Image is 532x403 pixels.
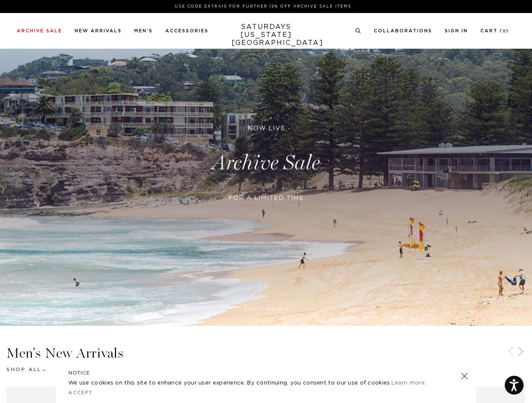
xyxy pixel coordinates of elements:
[75,29,122,33] a: New Arrivals
[68,369,464,377] h5: NOTICE
[480,29,509,33] a: Cart (0)
[68,379,434,387] p: We use cookies on this site to enhance your user experience. By continuing, you consent to our us...
[20,3,506,10] p: Use Code EXTRA15 for Further 15% Off Archive Sale Items
[374,29,432,33] a: Collaborations
[17,29,62,33] a: Archive Sale
[68,390,93,395] a: Accept
[503,29,506,33] small: 0
[134,29,153,33] a: Men's
[165,29,209,33] a: Accessories
[6,367,45,372] a: Shop All
[6,346,526,360] h3: Men's New Arrivals
[445,29,468,33] a: Sign In
[391,380,425,386] a: Learn more
[232,23,301,47] a: SATURDAYS[US_STATE][GEOGRAPHIC_DATA]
